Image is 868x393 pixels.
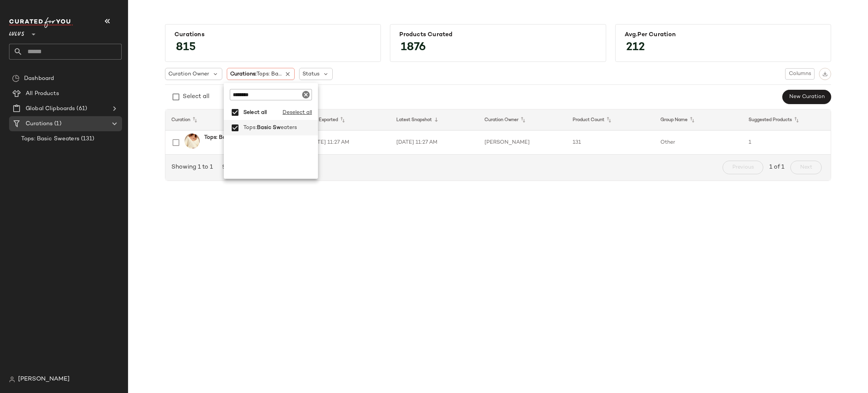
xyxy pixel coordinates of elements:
span: 50 [222,164,236,171]
th: Latest Snapshot [390,109,478,130]
span: Tops: Ba... [257,71,282,77]
button: 50 [216,161,242,174]
span: eaters [281,120,297,135]
span: [PERSON_NAME] [18,375,70,384]
strong: Select all [243,109,267,117]
div: Select all [183,92,209,101]
th: Curation [165,109,302,130]
span: (131) [79,135,95,143]
b: Tops: Basic Sweaters [204,134,258,141]
img: svg%3e [9,376,15,382]
div: Avg.per Curation [625,31,822,38]
span: Columns [789,71,811,77]
th: Product Count [567,109,655,130]
button: New Curation [782,90,831,104]
td: 131 [567,130,655,155]
th: Last Exported [302,109,390,130]
span: Showing 1 to 1 [171,163,216,172]
label: Deselect all [283,109,312,117]
td: [PERSON_NAME] [478,130,567,155]
span: Curations [26,120,53,128]
span: (1) [53,120,61,128]
span: Tops: Basic Sweaters [21,135,79,143]
span: Global Clipboards [26,104,75,113]
span: 1 of 1 [769,163,784,172]
span: Curation Owner [168,70,209,78]
img: svg%3e [822,71,828,77]
img: cfy_white_logo.C9jOOHJF.svg [9,17,73,28]
span: 815 [168,34,203,61]
button: Columns [785,68,815,80]
td: 1 [743,130,831,155]
div: Products Curated [399,31,596,38]
span: Tops: [243,120,257,135]
span: Dashboard [24,74,54,83]
th: Curation Owner [478,109,567,130]
td: [DATE] 11:27 AM [390,130,478,155]
span: 1876 [393,34,433,61]
td: Other [654,130,743,155]
div: Curations [174,31,371,38]
th: Group Name [654,109,743,130]
span: Lulus [9,26,24,39]
span: New Curation [789,94,825,100]
span: Curations: [230,70,282,78]
img: svg%3e [12,75,20,82]
span: 212 [619,34,653,61]
td: [DATE] 11:27 AM [302,130,390,155]
span: Basic Sw [257,120,281,135]
span: (61) [75,104,87,113]
i: Clear [301,90,310,99]
th: Suggested Products [743,109,831,130]
span: All Products [26,89,59,98]
span: Status [303,70,319,78]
